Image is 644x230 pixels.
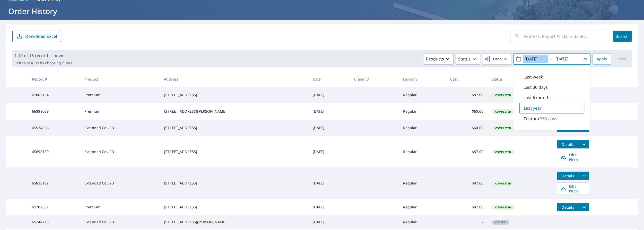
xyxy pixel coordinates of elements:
[560,205,576,210] span: Details
[519,72,584,82] div: Last week
[80,103,160,120] td: Premium
[80,167,160,199] td: Extended Cov 2D
[516,55,588,64] span: -
[540,116,557,122] p: 365 days
[80,72,160,87] th: Product
[613,31,632,42] button: Search
[399,120,446,136] td: Regular
[309,103,350,120] td: [DATE]
[524,94,552,101] p: Last 6 months
[80,136,160,167] td: Extended Cov 2D
[80,120,160,136] td: Extended Cov 2D
[426,56,444,62] p: Products
[80,87,160,103] td: Premium
[557,140,579,148] button: detailsBtn-65898139
[446,136,487,167] td: $87.00
[579,172,589,180] button: filesDropdownBtn-65836192
[14,52,72,59] p: 1-10 of 16 records shown
[446,120,487,136] td: $60.00
[484,56,502,62] span: Orgs
[492,206,514,209] span: Completed
[446,103,487,120] td: $60.00
[492,150,514,154] span: Completed
[309,87,350,103] td: [DATE]
[524,29,609,43] input: Address, Report #, Claim ID, etc.
[25,33,57,39] p: Download Excel
[164,181,304,186] div: [STREET_ADDRESS]
[164,125,304,130] div: [STREET_ADDRESS]
[309,120,350,136] td: [DATE]
[519,82,584,92] div: Last 30 days
[554,55,579,63] input: yyyy/mm/dd
[560,152,586,162] span: Edit Pitch
[446,72,487,87] th: Cost
[446,87,487,103] td: $87.00
[164,92,304,98] div: [STREET_ADDRESS]
[519,103,584,113] div: Last year
[6,6,638,16] h1: Order History
[519,113,584,124] div: Custom365 days
[309,167,350,199] td: [DATE]
[28,103,80,120] td: 66889039
[160,72,309,87] th: Address
[482,53,511,65] button: Orgs
[557,203,579,211] button: detailsBtn-65702051
[164,149,304,154] div: [STREET_ADDRESS]
[446,167,487,199] td: $87.00
[492,93,514,97] span: Completed
[28,136,80,167] td: 65898139
[488,72,553,87] th: Status
[164,219,304,225] div: [STREET_ADDRESS][PERSON_NAME]
[492,182,514,185] span: Completed
[350,72,399,87] th: Claim ID
[513,53,590,65] button: -
[617,34,628,39] span: Search
[557,151,589,163] a: Edit Pitch
[560,173,576,178] span: Details
[524,105,542,111] p: Last year
[28,120,80,136] td: 65924556
[309,215,350,229] td: [DATE]
[14,61,72,65] p: Refine results by choosing filters
[492,220,509,224] span: Closed
[424,53,454,65] button: Products
[164,205,304,210] div: [STREET_ADDRESS]
[560,142,576,147] span: Details
[309,72,350,87] th: Date
[12,31,61,42] button: Download Excel
[399,215,446,229] td: Regular
[28,199,80,215] td: 65702051
[399,87,446,103] td: Regular
[597,56,607,62] span: Apply
[458,56,471,62] p: Status
[524,84,548,90] p: Last 30 days
[557,182,589,195] a: Edit Pitch
[164,109,304,114] div: [STREET_ADDRESS][PERSON_NAME]
[28,167,80,199] td: 65836192
[399,136,446,167] td: Regular
[524,116,539,122] p: Custom
[492,110,514,113] span: Completed
[446,215,487,229] td: -
[28,215,80,229] td: 65244713
[446,199,487,215] td: $87.00
[399,103,446,120] td: Regular
[557,172,579,180] button: detailsBtn-65836192
[523,55,548,63] input: yyyy/mm/dd
[593,53,611,65] button: Apply
[399,167,446,199] td: Regular
[524,74,543,80] p: Last week
[560,184,586,193] span: Edit Pitch
[309,136,350,167] td: [DATE]
[399,72,446,87] th: Delivery
[579,203,589,211] button: filesDropdownBtn-65702051
[456,53,480,65] button: Status
[28,87,80,103] td: 67006154
[28,72,80,87] th: Report #
[309,199,350,215] td: [DATE]
[80,199,160,215] td: Premium
[399,199,446,215] td: Regular
[492,126,514,130] span: Completed
[579,140,589,148] button: filesDropdownBtn-65898139
[80,215,160,229] td: Extended Cov 2D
